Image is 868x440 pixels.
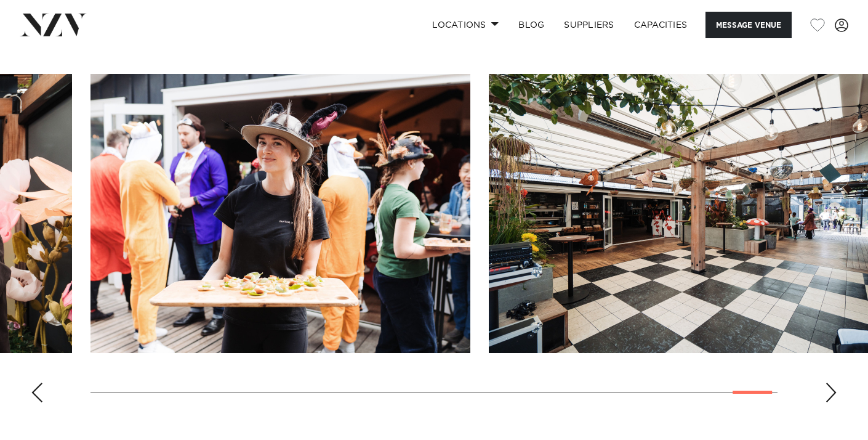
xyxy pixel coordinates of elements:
[508,12,554,38] a: BLOG
[624,12,697,38] a: Capacities
[20,14,87,36] img: nzv-logo.png
[554,12,624,38] a: SUPPLIERS
[422,12,508,38] a: Locations
[705,12,792,38] button: Message Venue
[90,74,470,353] swiper-slide: 29 / 30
